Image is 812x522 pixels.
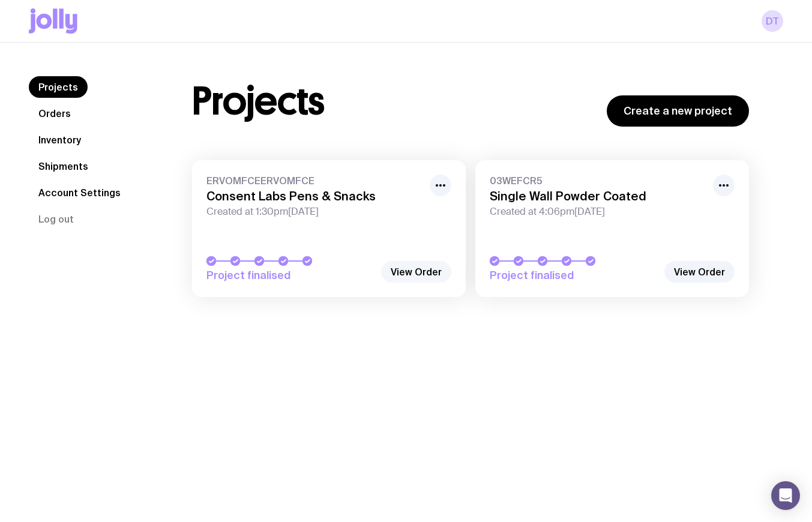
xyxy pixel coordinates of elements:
span: Created at 4:06pm[DATE] [490,206,706,218]
h1: Projects [192,82,325,121]
a: ERVOMFCEERVOMFCEConsent Labs Pens & SnacksCreated at 1:30pm[DATE]Project finalised [192,160,466,297]
a: 03WEFCR5Single Wall Powder CoatedCreated at 4:06pm[DATE]Project finalised [475,160,749,297]
a: Shipments [29,155,98,177]
a: DT [762,10,783,32]
h3: Consent Labs Pens & Snacks [206,189,423,203]
a: View Order [664,261,735,283]
a: Inventory [29,129,91,151]
span: 03WEFCR5 [490,175,706,187]
span: Project finalised [206,268,374,283]
span: ERVOMFCEERVOMFCE [206,175,423,187]
span: Created at 1:30pm[DATE] [206,206,423,218]
span: Project finalised [490,268,658,283]
button: Log out [29,208,83,230]
a: View Order [381,261,451,283]
a: Account Settings [29,182,130,203]
h3: Single Wall Powder Coated [490,189,706,203]
div: Open Intercom Messenger [771,481,800,510]
a: Create a new project [607,95,749,127]
a: Orders [29,103,80,124]
a: Projects [29,76,88,98]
